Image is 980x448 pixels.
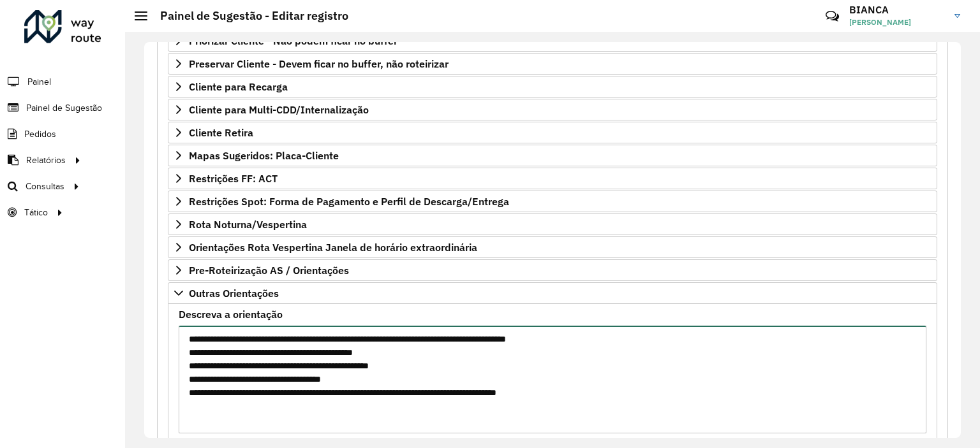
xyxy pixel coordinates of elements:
span: Cliente para Recarga [189,82,288,92]
span: Painel de Sugestão [26,101,102,115]
h3: BIANCA [849,4,945,16]
span: Outras Orientações [189,288,279,298]
h2: Painel de Sugestão - Editar registro [147,9,348,23]
a: Preservar Cliente - Devem ficar no buffer, não roteirizar [168,53,937,75]
span: Restrições FF: ACT [189,173,278,184]
a: Contato Rápido [819,3,846,30]
label: Descreva a orientação [179,307,283,322]
span: Painel [27,75,51,89]
span: Rota Noturna/Vespertina [189,219,307,229]
span: Cliente Retira [189,127,253,138]
a: Restrições FF: ACT [168,168,937,189]
a: Rota Noturna/Vespertina [168,213,937,235]
span: Cliente para Multi-CDD/Internalização [189,105,369,115]
a: Cliente para Recarga [168,76,937,98]
span: [PERSON_NAME] [849,17,945,28]
span: Pre-Roteirização AS / Orientações [189,265,349,275]
a: Mapas Sugeridos: Placa-Cliente [168,145,937,166]
span: Mapas Sugeridos: Placa-Cliente [189,150,339,161]
span: Consultas [26,180,64,193]
a: Orientações Rota Vespertina Janela de horário extraordinária [168,236,937,258]
span: Relatórios [26,154,66,167]
span: Pedidos [24,127,56,141]
a: Restrições Spot: Forma de Pagamento e Perfil de Descarga/Entrega [168,191,937,212]
span: Orientações Rota Vespertina Janela de horário extraordinária [189,242,477,252]
span: Tático [24,206,48,219]
span: Restrições Spot: Forma de Pagamento e Perfil de Descarga/Entrega [189,196,509,206]
a: Cliente Retira [168,122,937,143]
a: Pre-Roteirização AS / Orientações [168,259,937,281]
span: Preservar Cliente - Devem ficar no buffer, não roteirizar [189,59,449,69]
a: Cliente para Multi-CDD/Internalização [168,99,937,120]
a: Outras Orientações [168,282,937,304]
span: Priorizar Cliente - Não podem ficar no buffer [189,36,397,46]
